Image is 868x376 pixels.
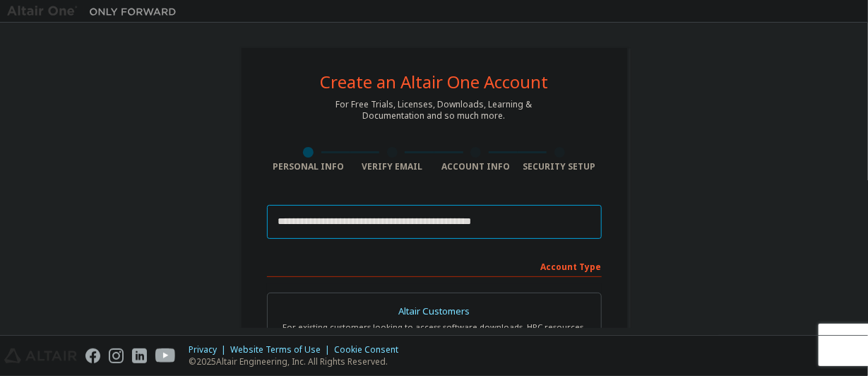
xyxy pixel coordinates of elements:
div: Cookie Consent [334,344,407,356]
div: Personal Info [267,161,351,172]
img: Altair One [7,4,184,18]
div: Verify Email [350,161,434,172]
img: instagram.svg [109,348,124,363]
div: For existing customers looking to access software downloads, HPC resources, community, trainings ... [276,322,593,344]
div: Account Info [434,161,518,172]
div: Security Setup [518,161,602,172]
div: Account Type [267,254,602,277]
img: linkedin.svg [132,348,147,363]
div: Privacy [189,344,230,356]
div: Create an Altair One Account [320,74,548,90]
img: altair_logo.svg [4,348,77,363]
div: Altair Customers [276,302,593,322]
div: For Free Trials, Licenses, Downloads, Learning & Documentation and so much more. [336,99,533,122]
img: facebook.svg [85,348,100,363]
p: © 2025 Altair Engineering, Inc. All Rights Reserved. [189,356,407,368]
div: Website Terms of Use [230,344,334,356]
img: youtube.svg [155,348,176,363]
